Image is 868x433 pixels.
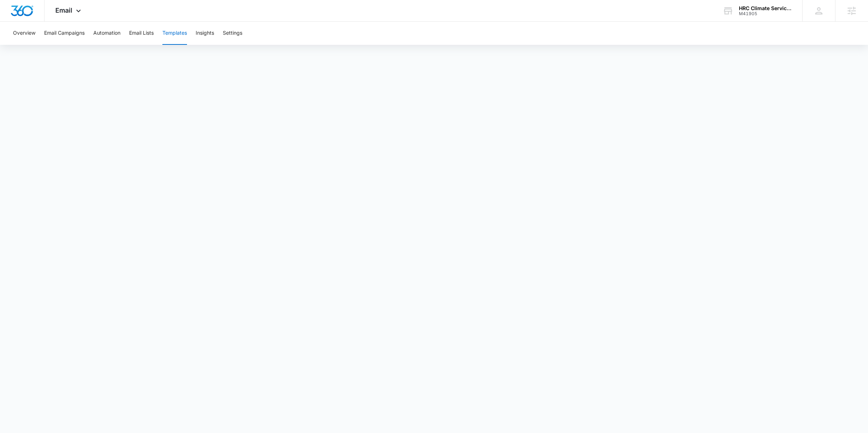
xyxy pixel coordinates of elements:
button: Email Lists [129,22,154,45]
div: account id [739,11,792,16]
button: Templates [162,22,187,45]
button: Insights [196,22,214,45]
div: account name [739,5,792,11]
button: Overview [13,22,35,45]
button: Automation [93,22,120,45]
button: Settings [223,22,242,45]
button: Email Campaigns [44,22,85,45]
span: Email [55,7,72,14]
